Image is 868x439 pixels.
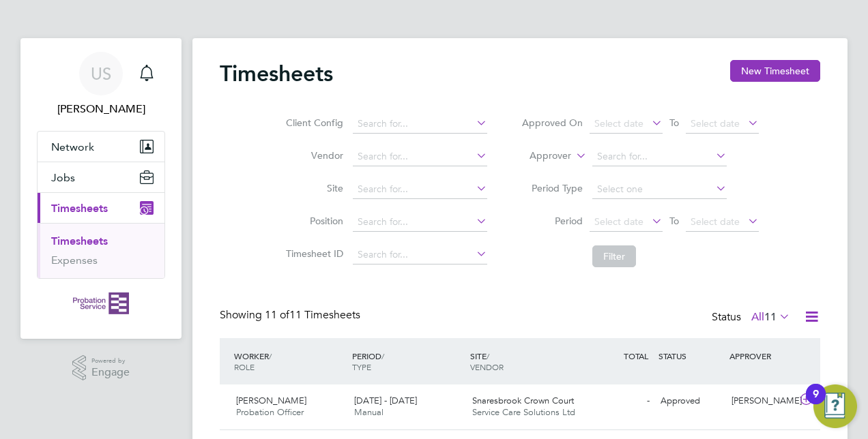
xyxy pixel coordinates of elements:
[665,114,683,132] span: To
[38,223,164,278] div: Timesheets
[624,350,648,361] span: TOTAL
[349,344,467,379] div: PERIOD
[236,395,306,406] span: [PERSON_NAME]
[51,202,108,215] span: Timesheets
[487,350,489,361] span: /
[813,394,819,412] div: 9
[521,117,583,129] label: Approved On
[764,310,777,324] span: 11
[269,350,272,361] span: /
[813,384,857,428] button: Open Resource Center, 9 new notifications
[472,406,575,418] span: Service Care Solutions Ltd
[521,215,583,227] label: Period
[726,344,797,368] div: APPROVER
[51,234,108,247] a: Timesheets
[282,247,343,260] label: Timesheet ID
[691,215,740,228] span: Select date
[72,355,130,381] a: Powered byEngage
[91,65,111,82] span: US
[282,149,343,162] label: Vendor
[37,292,165,314] a: Go to home page
[592,245,636,267] button: Filter
[282,182,343,194] label: Site
[220,308,363,322] div: Showing
[353,245,487,264] input: Search for...
[592,147,727,166] input: Search for...
[51,140,94,153] span: Network
[472,395,574,406] span: Snaresbrook Crown Court
[354,406,384,418] span: Manual
[665,212,683,230] span: To
[37,52,165,117] a: US[PERSON_NAME]
[353,213,487,232] input: Search for...
[726,390,797,412] div: [PERSON_NAME]
[51,171,75,184] span: Jobs
[231,344,349,379] div: WORKER
[691,117,740,130] span: Select date
[521,182,583,194] label: Period Type
[730,60,820,82] button: New Timesheet
[467,344,585,379] div: SITE
[38,193,164,223] button: Timesheets
[38,132,164,162] button: Network
[353,115,487,134] input: Search for...
[20,38,182,339] nav: Main navigation
[712,308,793,327] div: Status
[91,367,130,378] span: Engage
[751,310,790,324] label: All
[655,390,726,412] div: Approved
[584,390,655,412] div: -
[265,308,360,322] span: 11 Timesheets
[381,350,384,361] span: /
[234,361,255,372] span: ROLE
[470,361,504,372] span: VENDOR
[73,292,128,314] img: probationservice-logo-retina.png
[38,162,164,192] button: Jobs
[592,180,727,199] input: Select one
[352,361,371,372] span: TYPE
[655,344,726,368] div: STATUS
[510,149,571,163] label: Approver
[353,180,487,199] input: Search for...
[220,60,333,87] h2: Timesheets
[37,101,165,117] span: Ursula Scheepers
[51,254,98,267] a: Expenses
[282,117,343,129] label: Client Config
[282,215,343,227] label: Position
[353,147,487,166] input: Search for...
[594,215,643,228] span: Select date
[236,406,304,418] span: Probation Officer
[265,308,289,322] span: 11 of
[91,355,130,367] span: Powered by
[594,117,643,130] span: Select date
[354,395,417,406] span: [DATE] - [DATE]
